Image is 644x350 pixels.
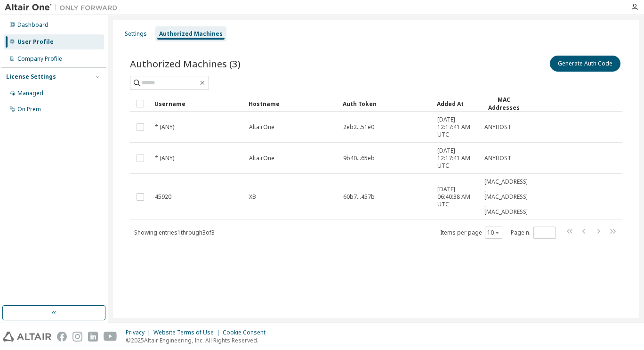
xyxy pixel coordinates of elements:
[5,3,122,12] img: Altair One
[88,332,98,342] img: linkedin.svg
[484,123,511,131] span: ANYHOST
[437,186,476,208] span: [DATE] 06:40:38 AM UTC
[437,147,476,170] span: [DATE] 12:17:41 AM UTC
[134,228,215,236] span: Showing entries 1 through 3 of 3
[223,329,271,336] div: Cookie Consent
[57,332,67,342] img: facebook.svg
[249,96,335,111] div: Hostname
[72,332,82,342] img: instagram.svg
[487,229,500,236] button: 10
[126,336,271,344] p: © 2025 Altair Engineering, Inc. All Rights Reserved.
[484,178,528,216] span: [MAC_ADDRESS] , [MAC_ADDRESS] , [MAC_ADDRESS]
[511,227,556,239] span: Page n.
[153,329,223,336] div: Website Terms of Use
[6,73,56,81] div: License Settings
[437,116,476,138] span: [DATE] 12:17:41 AM UTC
[155,193,171,201] span: 45920
[249,123,274,131] span: AltairOne
[249,155,274,162] span: AltairOne
[484,96,523,112] div: MAC Addresses
[550,56,620,72] button: Generate Auth Code
[155,123,174,131] span: * (ANY)
[17,106,41,113] div: On Prem
[17,21,48,29] div: Dashboard
[130,57,241,70] span: Authorized Machines (3)
[343,96,429,111] div: Auth Token
[249,193,256,201] span: XB
[125,30,147,38] div: Settings
[159,30,223,38] div: Authorized Machines
[343,155,375,162] span: 9b40...65eb
[155,155,174,162] span: * (ANY)
[3,332,51,342] img: altair_logo.svg
[343,123,374,131] span: 2eb2...51e0
[17,55,62,63] div: Company Profile
[17,90,43,97] div: Managed
[104,332,117,342] img: youtube.svg
[126,329,153,336] div: Privacy
[437,96,476,111] div: Added At
[17,38,54,46] div: User Profile
[343,193,375,201] span: 60b7...457b
[154,96,241,111] div: Username
[484,155,511,162] span: ANYHOST
[440,227,502,239] span: Items per page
